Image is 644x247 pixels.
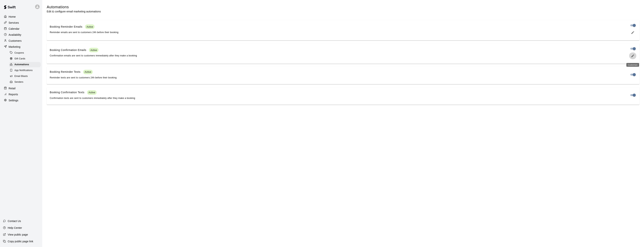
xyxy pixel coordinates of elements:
a: Calendar [3,26,39,32]
a: Gift Cards [9,56,42,62]
a: Automations [9,62,42,68]
a: App Notifications [9,68,42,73]
p: Booking Confirmation Emails [50,48,86,52]
p: Retail [9,86,16,90]
button: edit [629,52,636,59]
p: Services [9,21,19,25]
div: Senders [9,80,41,85]
div: Automations [9,62,41,67]
p: Contact Us [8,219,21,223]
a: Availability [3,32,39,38]
a: Coupons [9,50,42,56]
span: Automations [14,63,29,67]
p: Customers [9,39,22,43]
span: Active [85,25,95,28]
p: Home [9,15,16,19]
span: Gift Cards [14,57,25,61]
a: Services [3,20,39,26]
p: Edit & configure email marketing automations [47,10,101,13]
a: Settings [3,98,39,103]
span: Active [89,49,99,52]
p: Calendar [9,27,20,31]
span: Confirmation texts are sent to customers immediately after they make a booking [50,97,135,99]
a: Customers [3,38,39,44]
p: View public page [8,233,28,236]
div: Customize [626,63,639,67]
div: Email Blasts [9,74,41,79]
p: Booking Reminder Texts [50,70,80,74]
p: Reports [9,92,18,96]
p: Booking Confirmation Texts [50,90,84,94]
span: Active [87,91,97,94]
p: Settings [9,98,18,102]
div: App Notifications [9,68,41,73]
span: App Notifications [14,69,33,72]
span: Active [83,70,93,73]
a: Home [3,14,39,20]
p: Help Center [8,226,22,230]
span: Confirmation emails are sent to customers immediately after they make a booking [50,54,137,57]
p: Availability [9,33,21,37]
span: Email Blasts [14,74,28,78]
a: Retail [3,86,39,91]
div: Coupons [9,50,41,56]
p: Booking Reminder Emails [50,25,82,29]
a: Reports [3,92,39,97]
span: Coupons [14,51,24,55]
span: Reminder texts are sent to customers 24h before their booking [50,76,117,79]
button: edit [629,29,636,36]
a: Senders [9,79,42,85]
a: Email Blasts [9,73,42,79]
span: Senders [14,80,23,84]
p: Marketing [9,45,20,49]
span: Reminder emails are sent to customers 24h before their booking [50,31,118,34]
a: Marketing [3,44,39,50]
p: Copy public page link [8,239,33,243]
div: Gift Cards [9,56,41,61]
h5: Automations [47,5,101,10]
